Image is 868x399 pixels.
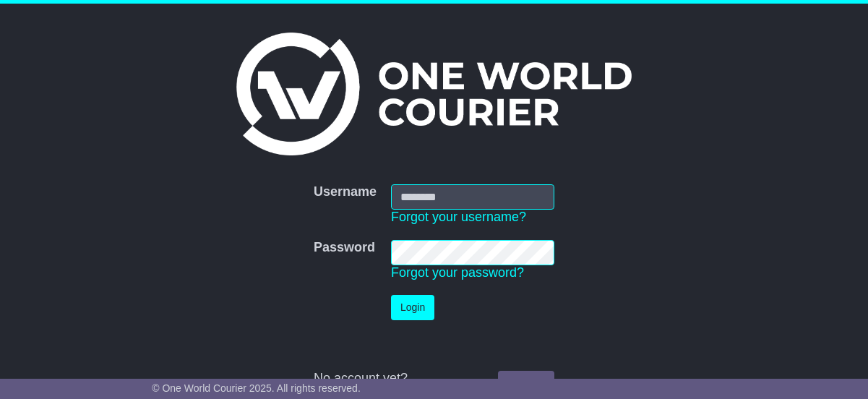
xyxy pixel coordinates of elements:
[314,240,375,256] label: Password
[152,382,361,394] span: © One World Courier 2025. All rights reserved.
[391,265,524,280] a: Forgot your password?
[498,371,554,396] a: Register
[314,371,554,387] div: No account yet?
[236,33,631,155] img: One World
[391,210,526,224] a: Forgot your username?
[314,184,377,200] label: Username
[391,295,434,320] button: Login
